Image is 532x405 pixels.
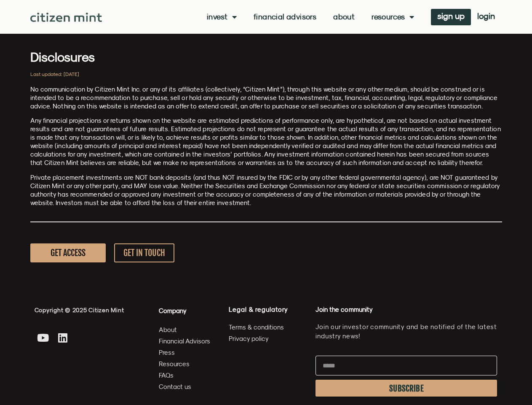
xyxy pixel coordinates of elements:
a: Resources [159,359,211,369]
span: Contact us [159,381,191,392]
form: Newsletter [315,356,497,401]
span: Press [159,347,175,358]
h4: Join the community [315,305,497,314]
a: Resources [372,13,414,21]
span: login [477,13,495,19]
span: sign up [437,13,465,19]
span: Privacy policy [229,333,269,344]
span: Financial Advisors [159,336,210,346]
span: Copyright © 2025 Citizen Mint [35,307,124,313]
p: Any financial projections or returns shown on the website are estimated predictions of performanc... [30,116,502,167]
span: About [159,324,177,335]
a: About [159,324,211,335]
h2: Last updated: [DATE] [30,72,502,77]
span: FAQs [159,370,174,381]
a: GET ACCESS [30,243,106,262]
a: Financial Advisors [159,336,211,346]
h4: Company [159,305,211,316]
a: Contact us [159,381,211,392]
span: SUBSCRIBE [389,385,424,392]
a: Invest [207,13,237,21]
span: Resources [159,359,190,369]
p: Private placement investments are NOT bank deposits (and thus NOT insured by the FDIC or by any o... [30,173,502,207]
a: login [471,9,501,25]
span: GET IN TOUCH [123,248,165,258]
a: Press [159,347,211,358]
a: About [333,13,355,21]
a: Privacy policy [229,333,307,344]
img: Citizen Mint [30,13,102,22]
h3: Disclosures [30,51,502,63]
a: Financial Advisors [254,13,316,21]
a: sign up [431,9,471,25]
a: GET IN TOUCH [114,243,174,262]
a: FAQs [159,370,211,381]
p: No communication by Citizen Mint Inc. or any of its affiliates (collectively, “Citizen Mint”), th... [30,85,502,111]
h4: Legal & regulatory [229,305,307,313]
p: Join our investor community and be notified of the latest industry news! [315,322,497,341]
a: Terms & conditions [229,322,307,332]
nav: Menu [207,13,414,21]
span: Terms & conditions [229,322,284,332]
span: GET ACCESS [51,248,86,258]
button: SUBSCRIBE [315,380,497,397]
